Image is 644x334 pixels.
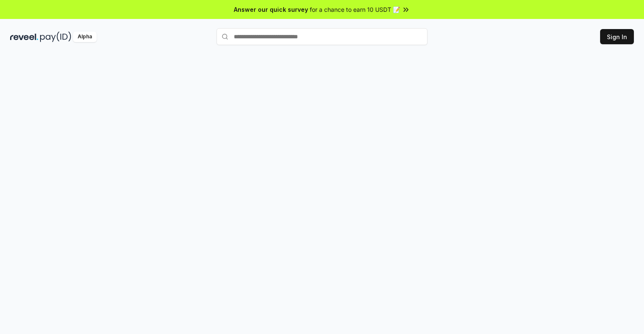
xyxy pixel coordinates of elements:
[73,32,97,42] div: Alpha
[10,32,38,42] img: reveel_dark
[40,32,71,42] img: pay_id
[600,29,634,44] button: Sign In
[310,5,400,14] span: for a chance to earn 10 USDT 📝
[234,5,308,14] span: Answer our quick survey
